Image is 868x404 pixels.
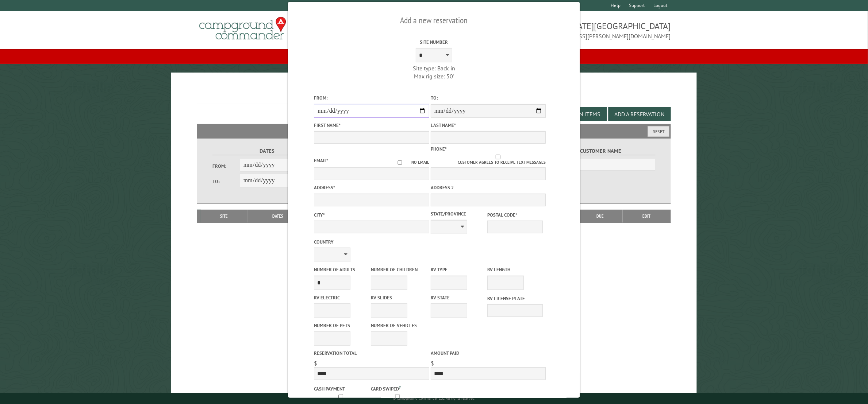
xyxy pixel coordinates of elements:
[388,159,429,166] label: No email
[431,155,546,166] label: Customer agrees to receive text messages
[247,210,308,223] th: Dates
[197,14,288,43] img: Campground Commander
[314,238,429,245] label: Country
[431,146,447,152] label: Phone
[450,155,546,159] input: Customer agrees to receive text messages
[314,158,328,164] label: Email
[388,160,411,165] input: No email
[314,122,429,129] label: First Name
[431,360,434,367] span: $
[314,385,369,392] label: Cash payment
[314,294,369,301] label: RV Electric
[431,266,486,273] label: RV Type
[431,350,546,357] label: Amount paid
[376,39,492,46] label: Site Number
[314,360,317,367] span: $
[197,84,671,104] h1: Reservations
[314,94,429,101] label: From:
[608,107,671,121] button: Add a Reservation
[371,266,426,273] label: Number of Children
[578,210,623,223] th: Due
[431,294,486,301] label: RV State
[314,322,369,329] label: Number of Pets
[212,147,322,155] label: Dates
[431,184,546,191] label: Address 2
[376,64,492,72] div: Site type: Back in
[371,322,426,329] label: Number of Vehicles
[376,72,492,80] div: Max rig size: 50'
[399,385,401,390] a: ?
[487,295,542,302] label: RV License Plate
[487,211,542,218] label: Postal Code
[431,122,546,129] label: Last Name
[314,211,429,218] label: City
[314,184,429,191] label: Address
[201,210,247,223] th: Site
[197,124,671,138] h2: Filters
[393,396,475,401] small: © Campground Commander LLC. All rights reserved.
[431,94,546,101] label: To:
[314,266,369,273] label: Number of Adults
[314,350,429,357] label: Reservation Total
[371,294,426,301] label: RV Slides
[371,384,426,392] label: Card swiped
[431,210,486,217] label: State/Province
[623,210,671,223] th: Edit
[212,178,240,185] label: To:
[487,266,542,273] label: RV Length
[314,13,554,27] h2: Add a new reservation
[648,126,669,137] button: Reset
[546,147,656,155] label: Customer Name
[212,163,240,170] label: From:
